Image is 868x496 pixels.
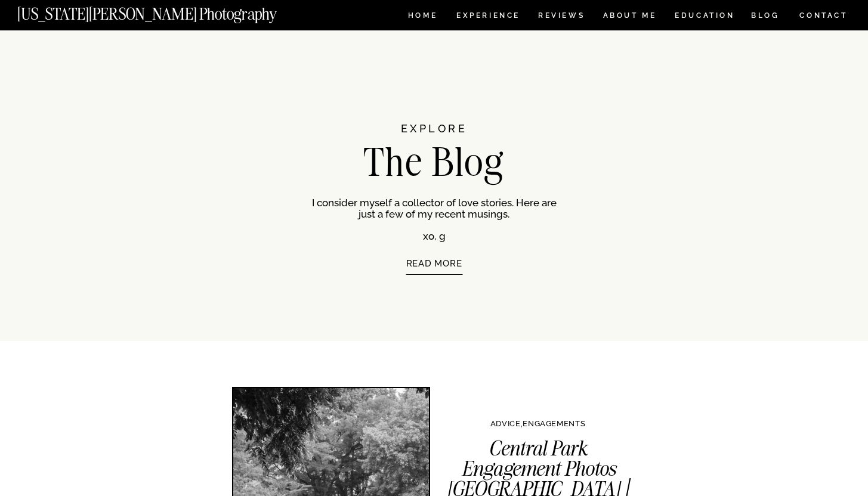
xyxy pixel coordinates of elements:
[298,142,571,178] h1: The Blog
[312,197,557,240] p: I consider myself a collector of love stories. Here are just a few of my recent musings. xo, g
[538,12,583,22] a: REVIEWS
[17,6,317,16] a: [US_STATE][PERSON_NAME] Photography
[333,259,536,302] a: READ MORE
[603,12,657,22] a: ABOUT ME
[490,419,521,428] a: ADVICE
[674,12,736,22] a: EDUCATION
[799,9,848,22] a: CONTACT
[751,12,780,22] a: BLOG
[406,12,440,22] a: HOME
[456,12,519,22] a: Experience
[523,419,585,428] a: ENGAGEMENTS
[330,123,538,147] h2: EXPLORE
[425,420,651,427] p: ,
